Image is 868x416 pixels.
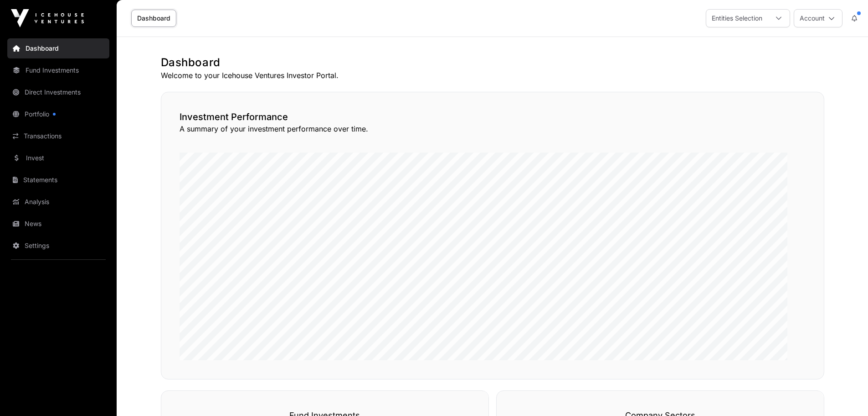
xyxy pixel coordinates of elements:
p: Welcome to your Icehouse Ventures Investor Portal. [161,70,824,81]
h2: Investment Performance [180,111,806,123]
a: Direct Investments [7,82,109,102]
button: Account [794,9,842,27]
p: A summary of your investment performance over time. [180,123,806,134]
a: Portfolio [7,104,109,124]
a: Settings [7,236,109,256]
a: News [7,214,109,234]
a: Transactions [7,126,109,146]
a: Invest [7,148,109,168]
a: Dashboard [7,38,109,58]
a: Fund Investments [7,60,109,80]
div: Entities Selection [706,10,768,27]
iframe: Chat Widget [822,372,868,416]
h1: Dashboard [161,55,824,70]
img: Icehouse Ventures Logo [11,9,84,27]
a: Statements [7,170,109,190]
a: Analysis [7,192,109,212]
a: Dashboard [131,10,176,27]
